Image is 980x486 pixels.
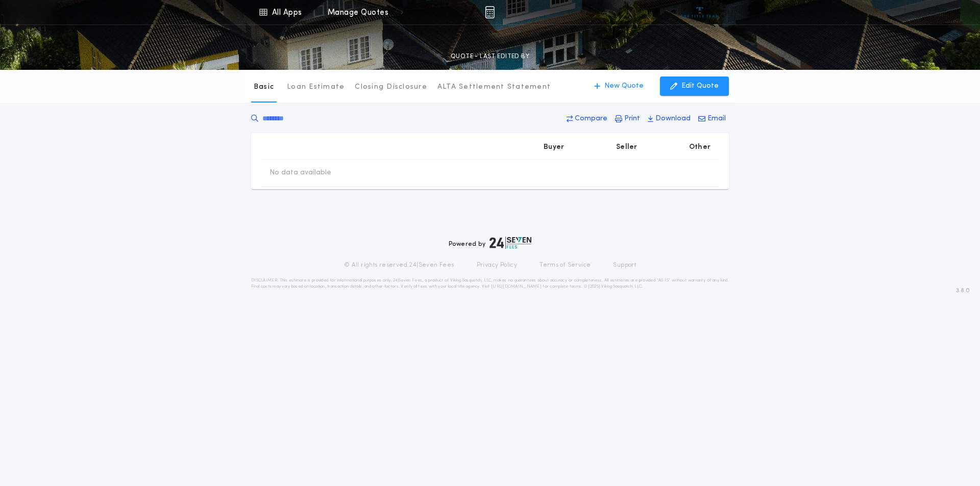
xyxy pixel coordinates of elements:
[451,52,529,62] p: QUOTE - LAST EDITED BY
[584,76,654,96] button: New Quote
[956,286,970,295] span: 3.8.0
[540,261,591,269] a: Terms of Service
[707,114,726,124] p: Email
[613,261,636,269] a: Support
[624,114,640,124] p: Print
[660,76,729,96] button: Edit Quote
[681,7,719,17] img: vs-icon
[355,82,427,92] p: Closing Disclosure
[489,237,531,249] img: logo
[261,160,339,186] td: No data available
[563,110,610,128] button: Compare
[645,110,694,128] button: Download
[681,81,719,91] p: Edit Quote
[695,110,729,128] button: Email
[575,114,607,124] p: Compare
[689,142,710,152] p: Other
[485,6,495,18] img: img
[616,142,638,152] p: Seller
[344,261,454,269] p: © All rights reserved. 24|Seven Fees
[612,110,643,128] button: Print
[254,82,274,92] p: Basic
[287,82,345,92] p: Loan Estimate
[449,237,531,249] div: Powered by
[604,81,644,91] p: New Quote
[251,277,729,290] p: DISCLAIMER: This estimate is provided for informational purposes only. 24|Seven Fees, a product o...
[491,285,542,289] a: [URL][DOMAIN_NAME]
[437,82,551,92] p: ALTA Settlement Statement
[655,114,691,124] p: Download
[544,142,564,152] p: Buyer
[477,261,518,269] a: Privacy Policy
